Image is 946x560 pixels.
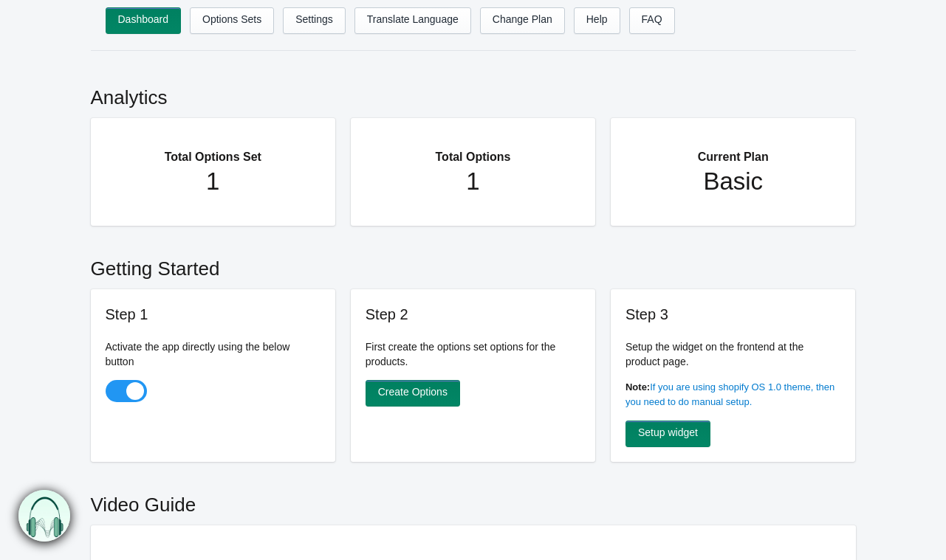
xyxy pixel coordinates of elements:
p: First create the options set options for the products. [366,339,581,369]
a: Help [574,7,620,34]
a: Settings [283,7,346,34]
h2: Analytics [91,69,856,118]
h1: Basic [640,167,826,196]
h1: 1 [120,167,306,196]
a: Options Sets [190,7,274,34]
p: Activate the app directly using the below button [106,339,321,369]
h3: Step 1 [106,304,321,325]
p: Setup the widget on the frontend at the product page. [625,339,841,369]
a: Translate Language [354,7,471,34]
h2: Video Guide [91,477,856,525]
a: FAQ [629,7,675,34]
h1: 1 [380,167,566,196]
h2: Current Plan [640,133,826,167]
a: Dashboard [106,7,182,34]
h2: Total Options [380,133,566,167]
a: Setup widget [625,421,710,447]
h2: Getting Started [91,241,856,289]
a: If you are using shopify OS 1.0 theme, then you need to do manual setup. [625,381,834,407]
a: Change Plan [480,7,565,34]
b: Note: [625,381,650,393]
h2: Total Options Set [120,133,306,167]
a: Create Options [366,380,460,407]
h3: Step 3 [625,304,841,325]
img: bxm.png [18,490,70,542]
h3: Step 2 [366,304,581,325]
